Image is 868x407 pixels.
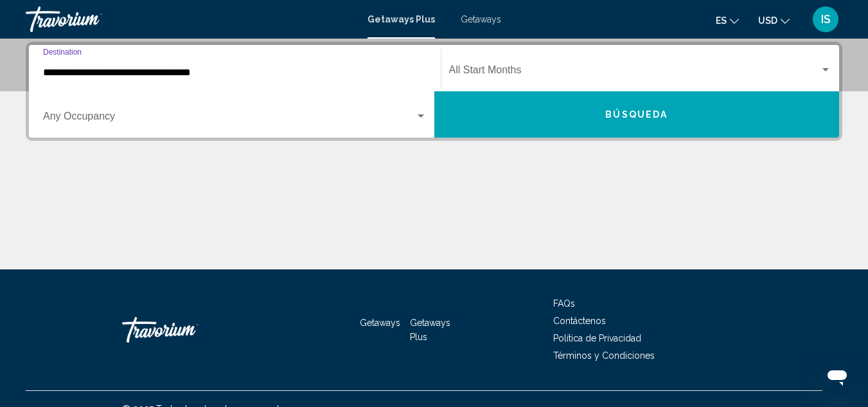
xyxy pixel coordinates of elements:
a: Getaways [360,318,400,328]
a: Getaways [461,14,501,24]
div: Search widget [29,45,839,138]
a: Travorium [26,6,355,32]
button: Búsqueda [434,91,840,138]
a: Travorium [122,311,251,349]
button: Change language [716,11,739,30]
button: Change currency [758,11,790,30]
span: Búsqueda [605,110,668,120]
span: IS [821,13,831,26]
a: Getaways Plus [410,318,450,342]
span: USD [758,15,777,26]
button: User Menu [809,6,842,33]
a: FAQs [553,298,575,309]
a: Política de Privacidad [553,333,641,343]
a: Términos y Condiciones [553,350,655,361]
a: Contáctenos [553,316,606,326]
span: es [716,15,727,26]
a: Getaways Plus [368,14,435,24]
iframe: Button to launch messaging window [817,356,858,397]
